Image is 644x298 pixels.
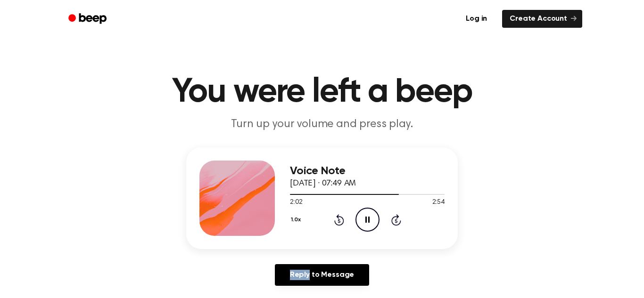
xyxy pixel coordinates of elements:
a: Beep [62,10,115,28]
span: 2:54 [432,198,445,208]
a: Create Account [502,10,582,28]
a: Log in [456,8,496,30]
a: Reply to Message [275,264,369,286]
span: 2:02 [290,198,302,208]
p: Turn up your volume and press play. [141,117,503,132]
button: 1.0x [290,212,304,228]
h1: You were left a beep [81,75,563,109]
h3: Voice Note [290,165,445,177]
span: [DATE] · 07:49 AM [290,179,356,188]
